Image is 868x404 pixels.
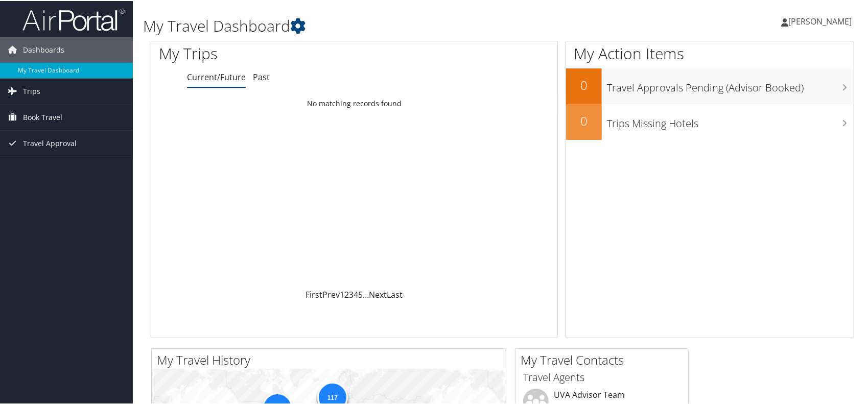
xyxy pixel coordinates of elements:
a: [PERSON_NAME] [781,5,862,36]
a: Last [387,288,403,299]
span: … [363,288,369,299]
span: Dashboards [23,36,64,62]
a: Next [369,288,387,299]
a: 0Trips Missing Hotels [566,103,854,139]
a: Prev [322,288,340,299]
h2: 0 [566,111,602,129]
span: Book Travel [23,104,62,129]
a: 0Travel Approvals Pending (Advisor Booked) [566,67,854,103]
a: 3 [349,288,354,299]
a: First [306,288,322,299]
span: Trips [23,78,40,103]
h3: Trips Missing Hotels [607,110,854,130]
a: 1 [340,288,344,299]
h1: My Trips [159,42,381,63]
h3: Travel Agents [523,369,681,384]
span: [PERSON_NAME] [788,15,852,26]
a: 5 [358,288,363,299]
h3: Travel Approvals Pending (Advisor Booked) [607,75,854,94]
a: 2 [344,288,349,299]
a: 4 [354,288,358,299]
h1: My Travel Dashboard [143,14,622,36]
h2: My Travel History [157,350,506,368]
td: No matching records found [151,93,557,112]
h2: 0 [566,76,602,93]
a: Past [253,70,270,82]
img: airportal-logo.png [22,7,125,31]
h2: My Travel Contacts [521,350,688,368]
span: Travel Approval [23,130,77,155]
a: Current/Future [187,70,246,82]
h1: My Action Items [566,42,854,63]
